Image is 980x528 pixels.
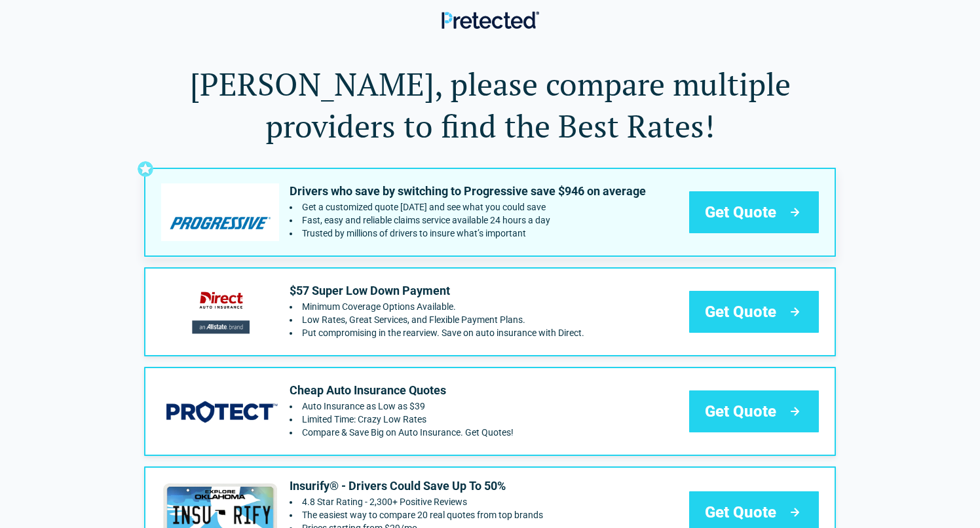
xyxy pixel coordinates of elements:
[290,183,646,199] p: Drivers who save by switching to Progressive save $946 on average
[290,383,514,398] p: Cheap Auto Insurance Quotes
[290,202,646,212] li: Get a customized quote today and see what you could save
[290,401,514,411] li: Auto Insurance as Low as $39
[290,414,514,424] li: Limited Time: Crazy Low Rates
[144,63,836,147] h1: [PERSON_NAME], please compare multiple providers to find the Best Rates!
[705,202,776,223] span: Get Quote
[290,427,514,438] li: Compare & Save Big on Auto Insurance. Get Quotes!
[161,183,279,240] img: progressive's logo
[705,301,776,322] span: Get Quote
[161,283,279,341] img: directauto's logo
[290,314,584,325] li: Low Rates, Great Services, and Flexible Payment Plans.
[290,215,646,225] li: Fast, easy and reliable claims service available 24 hours a day
[290,228,646,238] li: Trusted by millions of drivers to insure what’s important
[144,168,836,257] a: progressive's logoDrivers who save by switching to Progressive save $946 on averageGet a customiz...
[290,301,584,312] li: Minimum Coverage Options Available.
[144,367,836,456] a: protect's logoCheap Auto Insurance QuotesAuto Insurance as Low as $39Limited Time: Crazy Low Rate...
[290,328,584,338] li: Put compromising in the rearview. Save on auto insurance with Direct.
[290,497,543,507] li: 4.8 Star Rating - 2,300+ Positive Reviews
[290,510,543,520] li: The easiest way to compare 20 real quotes from top brands
[161,383,279,440] img: protect's logo
[705,401,776,422] span: Get Quote
[144,267,836,356] a: directauto's logo$57 Super Low Down PaymentMinimum Coverage Options Available.Low Rates, Great Se...
[290,478,543,494] p: Insurify® - Drivers Could Save Up To 50%
[705,502,776,523] span: Get Quote
[290,283,584,299] p: $57 Super Low Down Payment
